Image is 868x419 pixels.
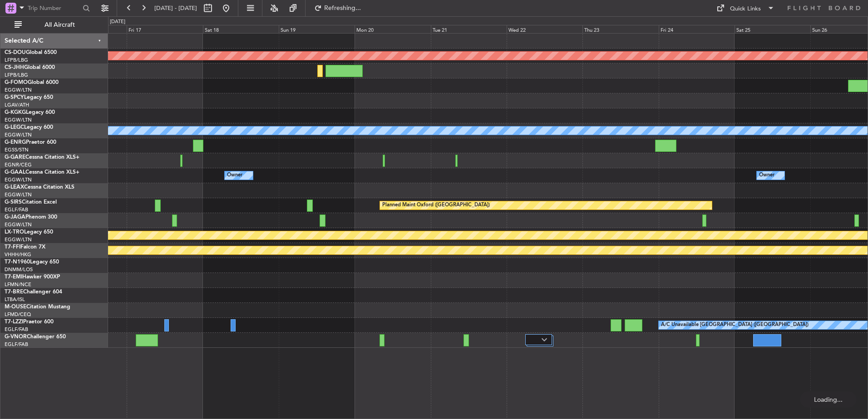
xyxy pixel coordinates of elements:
[431,25,507,33] div: Tue 21
[730,5,761,14] div: Quick Links
[5,140,26,145] span: G-ENRG
[5,80,28,85] span: G-FOMO
[28,1,80,15] input: Trip Number
[5,229,24,235] span: LX-TRO
[5,50,26,55] span: CS-DOU
[5,289,23,295] span: T7-BRE
[5,319,23,325] span: T7-LZZI
[5,266,33,273] a: DNMM/LOS
[5,304,70,310] a: M-OUSECitation Mustang
[5,191,32,198] a: EGGW/LTN
[5,132,32,138] a: EGGW/LTN
[5,274,60,280] a: T7-EMIHawker 900XP
[5,214,57,220] a: G-JAGAPhenom 300
[5,80,59,85] a: G-FOMOGlobal 6000
[5,95,24,100] span: G-SPCY
[24,22,96,28] span: All Aircraft
[5,155,25,160] span: G-GARE
[5,102,29,108] a: LGAV/ATH
[5,334,66,340] a: G-VNORChallenger 650
[5,319,54,325] a: T7-LZZIPraetor 600
[5,244,45,250] a: T7-FFIFalcon 7X
[661,318,809,332] div: A/C Unavailable [GEOGRAPHIC_DATA] ([GEOGRAPHIC_DATA])
[5,57,28,63] a: LFPB/LBG
[5,200,22,205] span: G-SIRS
[542,338,547,341] img: arrow-gray.svg
[5,311,31,318] a: LFMD/CEQ
[5,87,32,93] a: EGGW/LTN
[5,125,24,130] span: G-LEGC
[154,4,197,12] span: [DATE] - [DATE]
[5,110,55,115] a: G-KGKGLegacy 600
[227,169,242,182] div: Owner
[5,296,25,303] a: LTBA/ISL
[5,146,29,153] a: EGSS/STN
[5,50,57,55] a: CS-DOUGlobal 6500
[5,95,53,100] a: G-SPCYLegacy 650
[5,221,32,228] a: EGGW/LTN
[5,251,31,258] a: VHHH/HKG
[5,125,53,130] a: G-LEGCLegacy 600
[110,18,125,26] div: [DATE]
[382,199,490,212] div: Planned Maint Oxford ([GEOGRAPHIC_DATA])
[310,1,365,15] button: Refreshing...
[5,117,32,123] a: EGGW/LTN
[279,25,355,33] div: Sun 19
[5,304,26,310] span: M-OUSE
[5,274,22,280] span: T7-EMI
[5,259,30,265] span: T7-N1960
[507,25,582,33] div: Wed 22
[5,185,24,190] span: G-LEAX
[5,170,25,175] span: G-GAAL
[5,65,55,70] a: CS-JHHGlobal 6000
[800,391,857,408] div: Loading...
[5,72,28,78] a: LFPB/LBG
[355,25,430,33] div: Mon 20
[5,200,57,205] a: G-SIRSCitation Excel
[5,244,20,250] span: T7-FFI
[324,5,362,11] span: Refreshing...
[5,65,24,70] span: CS-JHH
[5,334,27,340] span: G-VNOR
[5,110,26,115] span: G-KGKG
[5,341,28,348] a: EGLF/FAB
[5,281,31,288] a: LFMN/NCE
[203,25,279,33] div: Sat 18
[5,229,53,235] a: LX-TROLegacy 650
[582,25,658,33] div: Thu 23
[659,25,735,33] div: Fri 24
[5,259,59,265] a: T7-N1960Legacy 650
[5,214,25,220] span: G-JAGA
[5,236,32,243] a: EGGW/LTN
[5,206,28,213] a: EGLF/FAB
[5,155,79,160] a: G-GARECessna Citation XLS+
[127,25,202,33] div: Fri 17
[5,326,28,333] a: EGLF/FAB
[5,176,32,183] a: EGGW/LTN
[5,289,62,295] a: T7-BREChallenger 604
[712,1,779,15] button: Quick Links
[5,140,56,145] a: G-ENRGPraetor 600
[759,169,774,182] div: Owner
[735,25,810,33] div: Sat 25
[5,161,32,168] a: EGNR/CEG
[5,170,79,175] a: G-GAALCessna Citation XLS+
[5,185,74,190] a: G-LEAXCessna Citation XLS
[10,18,99,32] button: All Aircraft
